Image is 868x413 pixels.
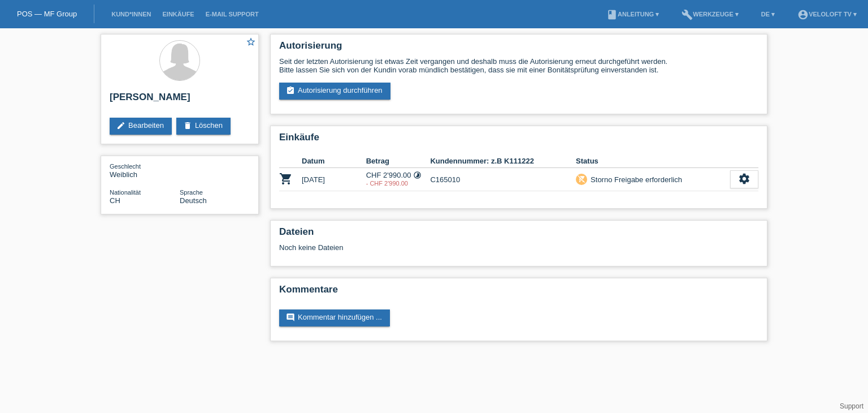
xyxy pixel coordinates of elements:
[413,171,422,179] i: Fixe Raten (12 Raten)
[578,175,585,183] i: remove_shopping_cart
[110,196,120,205] span: Schweiz
[286,86,295,95] i: assignment_turned_in
[246,37,256,47] i: star_border
[176,118,231,135] a: deleteLöschen
[279,243,624,252] div: Noch keine Dateien
[797,9,809,20] i: account_circle
[366,180,431,187] div: 02.10.2025 / Veloloft TV - doppelte Bestellung
[756,11,780,18] a: DE ▾
[110,189,141,196] span: Nationalität
[366,154,431,168] th: Betrag
[157,11,199,18] a: Einkäufe
[682,9,693,20] i: build
[279,132,758,149] h2: Einkäufe
[430,168,576,191] td: C165010
[302,168,366,191] td: [DATE]
[676,11,744,18] a: buildWerkzeuge ▾
[738,173,750,185] i: settings
[110,92,250,109] h2: [PERSON_NAME]
[601,11,665,18] a: bookAnleitung ▾
[302,154,366,168] th: Datum
[279,284,758,301] h2: Kommentare
[116,121,125,130] i: edit
[286,313,295,322] i: comment
[430,154,576,168] th: Kundennummer: z.B K111222
[587,174,682,186] div: Storno Freigabe erforderlich
[246,37,256,49] a: star_border
[183,121,192,130] i: delete
[279,57,758,74] div: Seit der letzten Autorisierung ist etwas Zeit vergangen und deshalb muss die Autorisierung erneut...
[576,154,730,168] th: Status
[110,118,172,135] a: editBearbeiten
[110,163,141,170] span: Geschlecht
[200,11,264,18] a: E-Mail Support
[180,196,207,205] span: Deutsch
[606,9,618,20] i: book
[180,189,203,196] span: Sprache
[17,10,77,18] a: POS — MF Group
[106,11,157,18] a: Kund*innen
[840,402,863,410] a: Support
[279,172,293,186] i: POSP00027920
[110,162,180,179] div: Weiblich
[279,309,390,326] a: commentKommentar hinzufügen ...
[279,83,390,100] a: assignment_turned_inAutorisierung durchführen
[792,11,862,18] a: account_circleVeloLoft TV ▾
[366,168,431,191] td: CHF 2'990.00
[279,40,758,57] h2: Autorisierung
[279,226,758,243] h2: Dateien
